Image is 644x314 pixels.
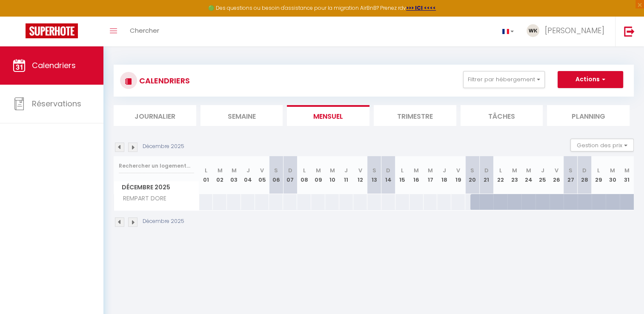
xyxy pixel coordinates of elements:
[344,166,348,174] abbr: J
[269,156,283,194] th: 06
[123,17,166,46] a: Chercher
[535,156,550,194] th: 25
[386,166,390,174] abbr: D
[592,156,606,194] th: 29
[395,156,409,194] th: 15
[545,25,604,36] span: [PERSON_NAME]
[541,166,544,174] abbr: J
[521,156,535,194] th: 24
[255,156,269,194] th: 05
[451,156,465,194] th: 19
[550,156,564,194] th: 26
[199,156,213,194] th: 01
[409,156,424,194] th: 16
[512,166,517,174] abbr: M
[484,166,489,174] abbr: D
[303,166,306,174] abbr: L
[374,105,456,126] li: Trimestre
[205,166,207,174] abbr: L
[143,143,184,151] p: Décembre 2025
[311,156,325,194] th: 09
[143,217,184,226] p: Décembre 2025
[213,156,227,194] th: 02
[406,4,436,11] a: >>> ICI <<<<
[119,158,194,174] input: Rechercher un logement...
[520,17,615,46] a: ... [PERSON_NAME]
[130,26,159,35] span: Chercher
[606,156,620,194] th: 30
[526,166,531,174] abbr: M
[381,156,395,194] th: 14
[246,166,250,174] abbr: J
[564,156,578,194] th: 27
[287,105,369,126] li: Mensuel
[479,156,493,194] th: 21
[325,156,339,194] th: 10
[114,181,199,194] span: Décembre 2025
[32,98,81,109] span: Réservations
[465,156,479,194] th: 20
[569,166,572,174] abbr: S
[428,166,433,174] abbr: M
[232,166,237,174] abbr: M
[582,166,587,174] abbr: D
[461,105,543,126] li: Tâches
[547,105,630,126] li: Planning
[288,166,292,174] abbr: D
[274,166,278,174] abbr: S
[424,156,438,194] th: 17
[499,166,502,174] abbr: L
[137,71,190,90] h3: CALENDRIERS
[437,156,451,194] th: 18
[610,166,615,174] abbr: M
[358,166,362,174] abbr: V
[527,24,539,37] img: ...
[297,156,311,194] th: 08
[200,105,283,126] li: Semaine
[315,166,321,174] abbr: M
[456,166,460,174] abbr: V
[26,23,78,38] img: Super Booking
[260,166,264,174] abbr: V
[597,166,600,174] abbr: L
[32,60,76,71] span: Calendriers
[624,166,630,174] abbr: M
[367,156,381,194] th: 13
[443,166,446,174] abbr: J
[329,166,335,174] abbr: M
[620,156,634,194] th: 31
[507,156,521,194] th: 23
[624,26,635,37] img: logout
[372,166,376,174] abbr: S
[401,166,404,174] abbr: L
[578,156,592,194] th: 28
[558,71,623,88] button: Actions
[241,156,255,194] th: 04
[353,156,367,194] th: 12
[227,156,241,194] th: 03
[283,156,297,194] th: 07
[114,105,196,126] li: Journalier
[493,156,507,194] th: 22
[218,166,223,174] abbr: M
[470,166,474,174] abbr: S
[555,166,558,174] abbr: V
[463,71,545,88] button: Filtrer par hébergement
[414,166,419,174] abbr: M
[115,194,169,203] span: REMPART DORE
[570,139,634,151] button: Gestion des prix
[339,156,353,194] th: 11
